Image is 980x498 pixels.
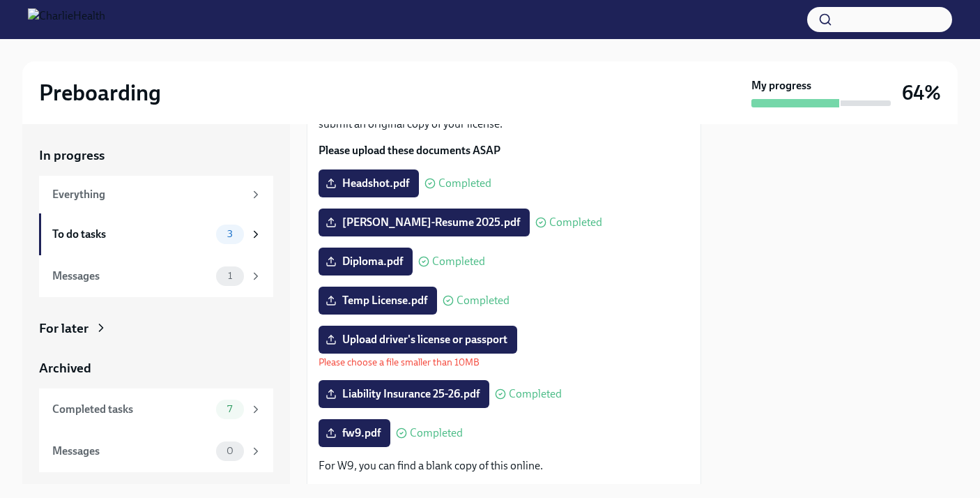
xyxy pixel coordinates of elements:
p: Please choose a file smaller than 10MB [319,356,517,369]
span: Headshot.pdf [328,176,409,190]
a: Messages0 [39,430,273,472]
span: Temp License.pdf [328,294,427,308]
span: Completed [509,388,562,400]
a: Messages1 [39,255,273,297]
h2: Preboarding [39,79,161,107]
label: Temp License.pdf [319,287,437,315]
div: For later [39,319,89,338]
span: Completed [438,178,491,189]
label: Upload driver's license or passport [319,326,517,354]
span: Completed [549,217,602,228]
span: 1 [220,271,240,281]
span: 3 [219,229,241,239]
a: Archived [39,359,273,377]
div: Completed tasks [52,402,210,417]
div: Messages [52,444,210,459]
label: [PERSON_NAME]-Resume 2025.pdf [319,209,530,236]
div: Everything [52,187,244,202]
label: Diploma.pdf [319,248,413,276]
span: Liability Insurance 25-26.pdf [328,387,480,401]
a: Everything [39,176,273,213]
div: Messages [52,269,210,284]
span: Completed [432,256,485,267]
span: 0 [218,446,242,456]
div: To do tasks [52,227,210,242]
label: Liability Insurance 25-26.pdf [319,380,489,408]
span: Diploma.pdf [328,255,403,269]
span: 7 [219,404,240,414]
a: Completed tasks7 [39,388,273,430]
span: [PERSON_NAME]-Resume 2025.pdf [328,216,520,229]
h3: 64% [902,80,941,105]
a: To do tasks3 [39,213,273,255]
p: For W9, you can find a blank copy of this online. [319,458,689,474]
a: For later [39,319,273,338]
span: Upload driver's license or passport [328,333,507,347]
strong: Please upload these documents ASAP [319,144,500,157]
label: fw9.pdf [319,419,390,447]
span: fw9.pdf [328,426,381,440]
strong: My progress [751,78,811,93]
label: Headshot.pdf [319,169,419,197]
a: In progress [39,146,273,165]
span: Completed [410,428,463,439]
span: Completed [457,295,510,306]
img: CharlieHealth [28,8,105,31]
